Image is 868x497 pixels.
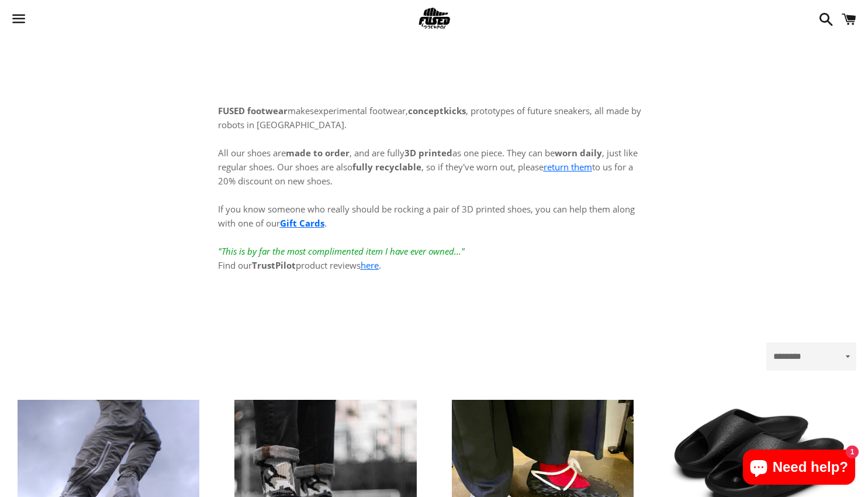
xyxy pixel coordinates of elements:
a: Gift Cards [280,217,324,229]
span: experimental footwear, , prototypes of future sneakers, all made by robots in [GEOGRAPHIC_DATA]. [218,105,641,131]
a: return them [544,161,592,173]
strong: made to order [286,147,350,159]
p: All our shoes are , and are fully as one piece. They can be , just like regular shoes. Our shoes ... [218,132,651,272]
a: here [361,259,379,271]
strong: TrustPilot [252,259,296,271]
em: "This is by far the most complimented item I have ever owned..." [218,245,465,257]
inbox-online-store-chat: Shopify online store chat [739,450,859,488]
span: makes [218,105,314,116]
strong: 3D printed [404,147,452,159]
strong: fully recyclable [352,161,421,173]
strong: FUSED footwear [218,105,288,116]
strong: worn daily [555,147,602,159]
strong: conceptkicks [408,105,466,116]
